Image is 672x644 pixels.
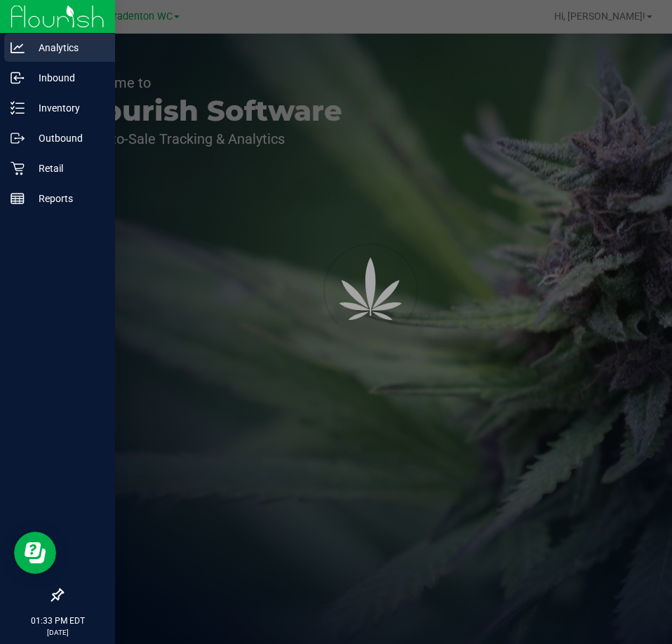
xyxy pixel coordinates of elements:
p: Retail [25,160,109,177]
p: Inbound [25,69,109,86]
p: Inventory [25,100,109,116]
p: Analytics [25,39,109,56]
inline-svg: Analytics [11,41,25,55]
inline-svg: Retail [11,161,25,175]
p: Outbound [25,130,109,147]
inline-svg: Inbound [11,71,25,85]
iframe: Resource center [14,532,56,574]
inline-svg: Outbound [11,131,25,145]
p: Reports [25,190,109,207]
inline-svg: Reports [11,192,25,206]
p: 01:33 PM EDT [6,615,109,627]
p: [DATE] [6,627,109,638]
inline-svg: Inventory [11,101,25,115]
